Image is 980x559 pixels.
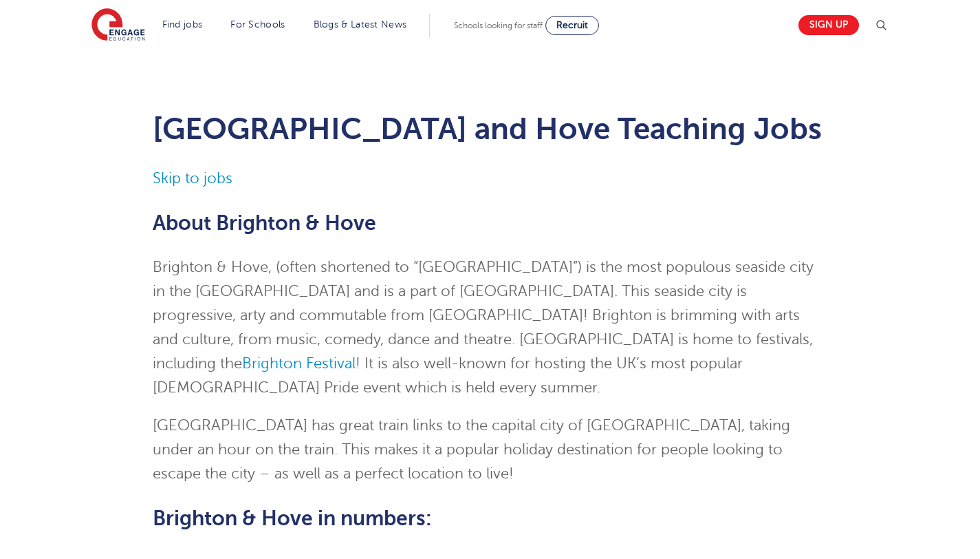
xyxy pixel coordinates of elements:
[230,19,285,30] a: For Schools
[153,507,827,530] h2: Brighton & Hove in numbers:
[153,255,827,400] p: Brighton & Hove, (often shortened to “[GEOGRAPHIC_DATA]”) is the most populous seaside city in th...
[153,414,827,486] p: [GEOGRAPHIC_DATA] has great train links to the capital city of [GEOGRAPHIC_DATA], taking under an...
[556,20,588,30] span: Recruit
[545,16,599,35] a: Recruit
[153,211,827,235] h2: About Brighton & Hove
[798,15,859,35] a: Sign up
[314,19,407,30] a: Blogs & Latest News
[242,355,356,372] a: Brighton Festival
[162,19,203,30] a: Find jobs
[91,8,145,43] img: Engage Education
[454,21,543,30] span: Schools looking for staff
[153,170,232,187] a: Skip to jobs
[153,112,827,146] h1: [GEOGRAPHIC_DATA] and Hove Teaching Jobs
